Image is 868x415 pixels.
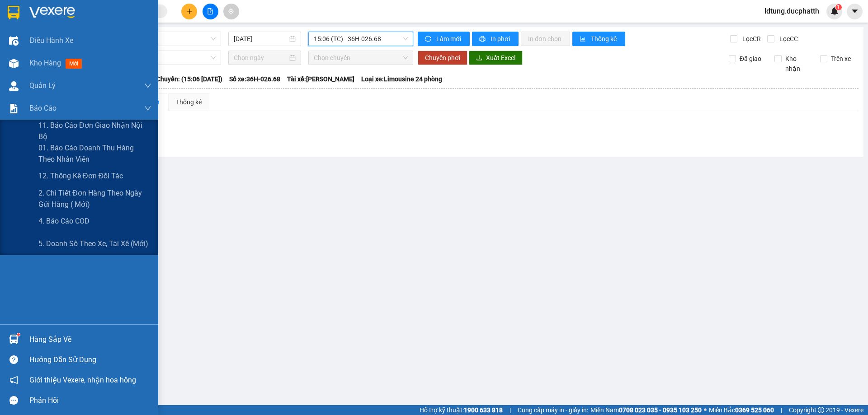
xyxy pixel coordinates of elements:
span: | [509,405,511,415]
span: Chuyến: (15:06 [DATE]) [156,74,222,84]
span: message [9,396,18,405]
span: 2. Chi tiết đơn hàng theo ngày gửi hàng ( mới) [38,187,151,210]
span: notification [9,376,18,384]
span: In phơi [491,34,511,44]
span: Miền Nam [590,405,702,415]
span: Cung cấp máy in - giấy in: [518,405,588,415]
div: Thống kê [176,97,202,107]
img: warehouse-icon [9,335,19,344]
span: 1 [837,4,840,10]
button: downloadXuất Excel [469,51,523,65]
span: Thống kê [591,34,618,44]
span: 11. Báo cáo đơn giao nhận nội bộ [38,120,151,142]
span: copyright [818,407,824,413]
div: Hàng sắp về [29,333,151,346]
button: bar-chartThống kê [572,32,625,46]
button: Chuyển phơi [418,51,467,65]
span: bar-chart [580,36,587,43]
button: syncLàm mới [418,32,470,46]
span: Kho hàng [29,59,61,67]
span: plus [186,8,193,14]
span: ldtung.ducphatth [757,5,826,17]
span: 4. Báo cáo COD [38,215,90,227]
strong: 0369 525 060 [735,406,774,414]
img: warehouse-icon [9,59,19,68]
strong: 1900 633 818 [464,406,503,414]
span: Làm mới [436,34,462,44]
span: aim [228,8,234,14]
img: logo-vxr [8,6,19,19]
img: warehouse-icon [9,36,19,46]
button: plus [181,4,197,19]
span: Chọn chuyến [314,51,408,65]
button: caret-down [847,4,863,19]
span: 15:06 (TC) - 36H-026.68 [314,32,408,46]
span: file-add [207,8,213,14]
span: Đã giao [736,54,765,64]
button: file-add [203,4,218,19]
img: warehouse-icon [9,81,19,91]
span: Báo cáo [29,103,57,114]
span: question-circle [9,355,18,364]
span: down [144,82,151,89]
span: Miền Bắc [709,405,774,415]
img: solution-icon [9,104,19,113]
input: Chọn ngày [234,53,288,63]
span: 01. Báo cáo doanh thu hàng theo nhân viên [38,142,151,165]
span: Điều hành xe [29,35,73,46]
span: Trên xe [827,54,854,64]
strong: 0708 023 035 - 0935 103 250 [619,406,702,414]
span: printer [479,36,487,43]
button: aim [223,4,239,19]
span: Hỗ trợ kỹ thuật: [420,405,503,415]
span: Lọc CC [776,34,799,44]
button: printerIn phơi [472,32,519,46]
span: Số xe: 36H-026.68 [229,74,280,84]
sup: 1 [835,4,842,10]
span: Kho nhận [782,54,813,74]
span: 12. Thống kê đơn đối tác [38,170,123,182]
span: 5. Doanh số theo xe, tài xế (mới) [38,238,148,249]
span: mới [66,59,82,69]
div: Phản hồi [29,394,151,407]
span: Lọc CR [739,34,762,44]
input: 13/09/2025 [234,34,288,44]
span: down [144,105,151,112]
sup: 1 [17,333,20,336]
span: | [781,405,782,415]
img: icon-new-feature [830,7,839,15]
span: Tài xế: [PERSON_NAME] [287,74,354,84]
button: In đơn chọn [521,32,570,46]
span: ⚪️ [704,408,707,412]
span: Loại xe: Limousine 24 phòng [361,74,442,84]
span: sync [425,36,433,43]
div: Hướng dẫn sử dụng [29,353,151,367]
span: Giới thiệu Vexere, nhận hoa hồng [29,374,136,386]
span: Quản Lý [29,80,56,91]
span: caret-down [851,7,859,15]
